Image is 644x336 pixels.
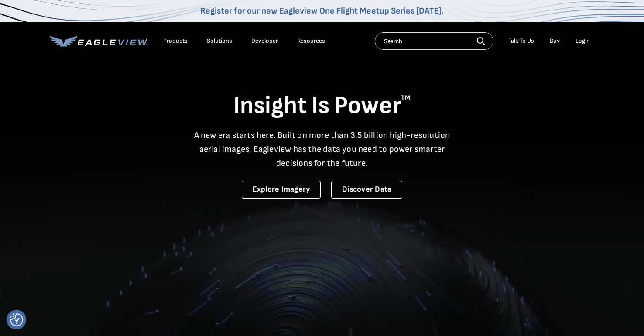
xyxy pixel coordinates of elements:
[401,94,411,102] sup: TM
[207,37,232,45] div: Solutions
[297,37,325,45] div: Resources
[550,37,560,45] a: Buy
[50,91,594,121] h1: Insight Is Power
[10,313,23,326] img: Revisit consent button
[331,181,402,199] a: Discover Data
[163,37,188,45] div: Products
[251,37,278,45] a: Developer
[375,32,493,50] input: Search
[242,181,321,199] a: Explore Imagery
[508,37,534,45] div: Talk To Us
[200,6,444,16] a: Register for our new Eagleview One Flight Meetup Series [DATE].
[188,128,456,170] p: A new era starts here. Built on more than 3.5 billion high-resolution aerial images, Eagleview ha...
[575,37,590,45] div: Login
[10,313,23,326] button: Consent Preferences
